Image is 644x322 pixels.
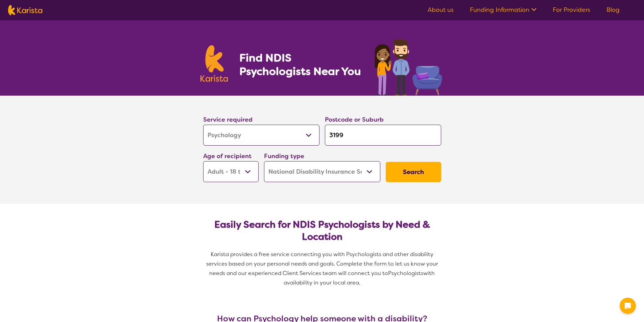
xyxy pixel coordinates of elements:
[553,6,590,14] a: For Providers
[264,152,304,160] label: Funding type
[8,5,42,15] img: Karista logo
[200,45,228,82] img: Karista logo
[203,116,253,124] label: Service required
[206,251,439,277] span: Karista provides a free service connecting you with Psychologists and other disability services b...
[428,6,454,14] a: About us
[386,162,441,182] button: Search
[372,36,444,96] img: psychology
[239,51,364,78] h1: Find NDIS Psychologists Near You
[325,125,441,146] input: Type
[203,152,252,160] label: Age of recipient
[470,6,536,14] a: Funding Information
[606,6,620,14] a: Blog
[388,270,423,277] span: Psychologists
[209,219,436,243] h2: Easily Search for NDIS Psychologists by Need & Location
[325,116,384,124] label: Postcode or Suburb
